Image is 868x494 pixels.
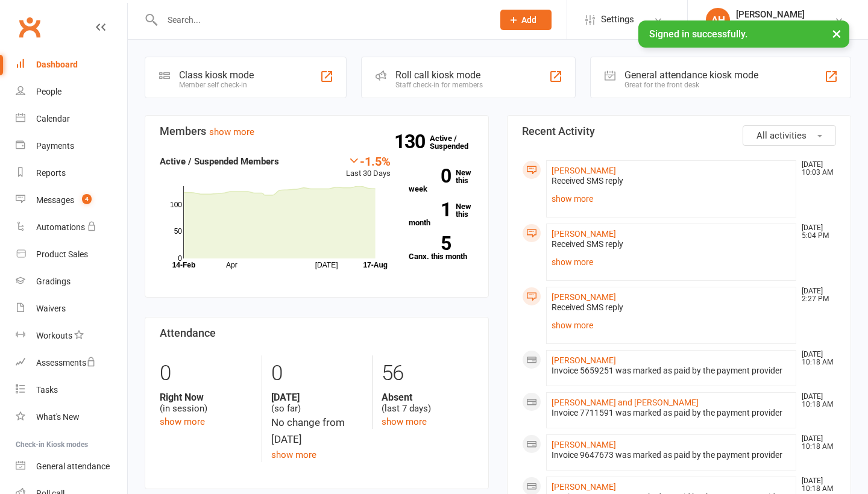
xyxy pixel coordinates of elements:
div: Reports [36,168,66,178]
div: Payments [36,141,74,151]
time: [DATE] 5:04 PM [796,224,835,240]
a: Payments [16,133,127,160]
strong: 1 [409,201,451,219]
div: 0 [271,355,363,392]
div: Workouts [36,331,72,340]
div: -1.5% [346,154,391,167]
span: Add [521,15,536,25]
a: show more [552,254,791,270]
button: All activities [743,125,836,146]
a: 130Active / Suspended [430,125,483,159]
a: People [16,78,127,105]
a: show more [552,317,791,334]
div: Invoice 5659251 was marked as paid by the payment provider [552,366,791,376]
div: General attendance [36,461,110,471]
div: What's New [36,412,80,422]
a: [PERSON_NAME] [552,482,616,492]
a: Dashboard [16,51,127,78]
button: Add [500,10,552,30]
div: BBMA Sandgate [736,20,805,31]
div: [PERSON_NAME] [736,9,805,20]
div: Great for the front desk [624,81,758,89]
a: Tasks [16,377,127,404]
div: Last 30 Days [346,154,391,180]
a: 0New this week [409,169,474,193]
div: No change from [DATE] [271,414,363,447]
div: Tasks [36,385,58,395]
a: [PERSON_NAME] [552,229,616,239]
span: Signed in successfully. [649,28,747,40]
a: show more [209,127,254,137]
span: Settings [601,6,634,33]
div: Dashboard [36,60,78,69]
div: (in session) [160,392,253,414]
h3: Recent Activity [522,125,836,137]
div: Received SMS reply [552,302,791,313]
a: Waivers [16,295,127,322]
div: AH [706,8,730,32]
a: Workouts [16,322,127,349]
time: [DATE] 10:18 AM [796,477,835,493]
span: 4 [82,194,92,204]
a: Product Sales [16,241,127,268]
a: What's New [16,404,127,431]
a: General attendance kiosk mode [16,453,127,480]
strong: [DATE] [271,392,363,403]
div: General attendance kiosk mode [624,69,758,81]
button: × [826,20,848,46]
a: [PERSON_NAME] [552,166,616,175]
div: 56 [382,355,474,392]
strong: Absent [382,392,474,403]
div: People [36,87,61,96]
a: Assessments [16,349,127,377]
a: Messages 4 [16,187,127,214]
strong: 0 [409,167,451,185]
div: Received SMS reply [552,239,791,249]
strong: 5 [409,234,451,252]
div: Messages [36,195,74,205]
a: Calendar [16,105,127,133]
a: 5Canx. this month [409,236,474,260]
div: Invoice 7711591 was marked as paid by the payment provider [552,408,791,418]
a: Reports [16,160,127,187]
div: Waivers [36,304,66,313]
div: Received SMS reply [552,176,791,186]
a: show more [382,416,427,427]
a: [PERSON_NAME] and [PERSON_NAME] [552,398,699,407]
time: [DATE] 2:27 PM [796,287,835,303]
div: Class kiosk mode [179,69,254,81]
div: (last 7 days) [382,392,474,414]
a: 1New this month [409,202,474,227]
a: [PERSON_NAME] [552,292,616,302]
div: Roll call kiosk mode [395,69,483,81]
div: Invoice 9647673 was marked as paid by the payment provider [552,450,791,460]
a: Clubworx [14,12,45,42]
strong: Active / Suspended Members [160,156,279,167]
a: show more [160,416,205,427]
strong: 130 [394,133,430,151]
time: [DATE] 10:03 AM [796,161,835,177]
div: Gradings [36,277,71,286]
div: 0 [160,355,253,392]
a: Automations [16,214,127,241]
div: Staff check-in for members [395,81,483,89]
a: Gradings [16,268,127,295]
span: All activities [756,130,807,141]
h3: Attendance [160,327,474,339]
strong: Right Now [160,392,253,403]
time: [DATE] 10:18 AM [796,435,835,451]
time: [DATE] 10:18 AM [796,351,835,366]
input: Search... [159,11,485,28]
a: [PERSON_NAME] [552,355,616,365]
div: Calendar [36,114,70,123]
div: Assessments [36,358,96,367]
div: (so far) [271,392,363,414]
a: [PERSON_NAME] [552,440,616,449]
div: Member self check-in [179,81,254,89]
time: [DATE] 10:18 AM [796,393,835,408]
a: show more [271,449,316,460]
h3: Members [160,125,474,137]
a: show more [552,190,791,207]
div: Automations [36,222,85,232]
div: Product Sales [36,249,88,259]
